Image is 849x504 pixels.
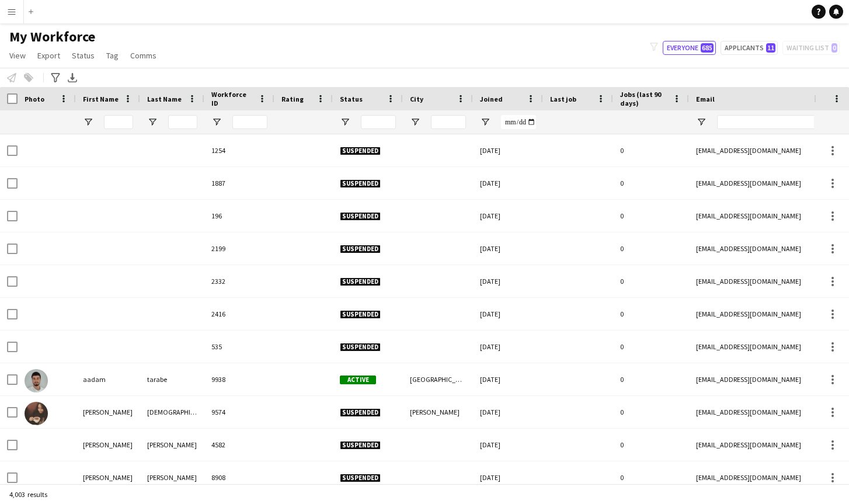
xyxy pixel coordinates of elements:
div: 9574 [204,396,274,428]
div: [DATE] [473,134,543,166]
span: Suspended [340,212,381,221]
div: 4582 [204,429,274,461]
div: 0 [613,167,689,199]
div: 2332 [204,265,274,297]
button: Open Filter Menu [696,117,707,127]
div: [DEMOGRAPHIC_DATA] [140,396,204,428]
span: View [9,50,26,61]
button: Open Filter Menu [211,117,222,127]
span: City [410,95,423,103]
span: Export [37,50,60,61]
div: 1887 [204,167,274,199]
div: 196 [204,200,274,232]
div: [PERSON_NAME] [140,429,204,461]
span: 685 [701,43,714,53]
input: First Name Filter Input [104,115,133,129]
span: Photo [25,95,44,103]
a: Comms [126,48,161,63]
div: [PERSON_NAME] [403,396,473,428]
div: 0 [613,461,689,493]
span: Email [696,95,715,103]
div: [GEOGRAPHIC_DATA] [403,363,473,395]
div: 0 [613,265,689,297]
span: Active [340,376,376,384]
button: Open Filter Menu [480,117,490,127]
span: 11 [766,43,775,53]
input: Joined Filter Input [501,115,536,129]
div: [DATE] [473,396,543,428]
button: Everyone685 [663,41,716,55]
div: 0 [613,331,689,363]
div: 9938 [204,363,274,395]
div: [DATE] [473,232,543,265]
div: 8908 [204,461,274,493]
div: [DATE] [473,363,543,395]
div: 0 [613,396,689,428]
div: 0 [613,363,689,395]
div: [DATE] [473,331,543,363]
div: [DATE] [473,298,543,330]
span: Suspended [340,179,381,188]
span: Joined [480,95,503,103]
button: Open Filter Menu [340,117,350,127]
span: Suspended [340,245,381,253]
span: Suspended [340,441,381,450]
div: [DATE] [473,429,543,461]
span: Tag [106,50,119,61]
div: tarabe [140,363,204,395]
div: 1254 [204,134,274,166]
span: Jobs (last 90 days) [620,90,668,107]
a: Export [33,48,65,63]
a: Status [67,48,99,63]
app-action-btn: Export XLSX [65,71,79,85]
span: Workforce ID [211,90,253,107]
input: Status Filter Input [361,115,396,129]
span: Last Name [147,95,182,103]
div: 0 [613,134,689,166]
div: 0 [613,232,689,265]
span: First Name [83,95,119,103]
span: Suspended [340,277,381,286]
div: [PERSON_NAME] [76,429,140,461]
button: Open Filter Menu [83,117,93,127]
div: [DATE] [473,265,543,297]
span: Last job [550,95,576,103]
div: [DATE] [473,461,543,493]
span: Suspended [340,147,381,155]
div: [PERSON_NAME] [140,461,204,493]
div: [DATE] [473,200,543,232]
a: Tag [102,48,123,63]
button: Open Filter Menu [147,117,158,127]
div: 2199 [204,232,274,265]
div: 0 [613,429,689,461]
a: View [5,48,30,63]
div: 2416 [204,298,274,330]
img: Aakriti Jain [25,402,48,425]
span: Suspended [340,310,381,319]
div: 0 [613,298,689,330]
span: My Workforce [9,28,95,46]
div: 0 [613,200,689,232]
button: Open Filter Menu [410,117,420,127]
img: aadam tarabe [25,369,48,392]
span: Status [72,50,95,61]
span: Suspended [340,474,381,482]
div: 535 [204,331,274,363]
div: [PERSON_NAME] [76,396,140,428]
span: Rating [281,95,304,103]
div: [DATE] [473,167,543,199]
span: Suspended [340,343,381,352]
app-action-btn: Advanced filters [48,71,62,85]
input: Workforce ID Filter Input [232,115,267,129]
span: Suspended [340,408,381,417]
button: Applicants11 [721,41,778,55]
span: Comms [130,50,156,61]
input: Last Name Filter Input [168,115,197,129]
span: Status [340,95,363,103]
div: [PERSON_NAME] [76,461,140,493]
div: aadam [76,363,140,395]
input: City Filter Input [431,115,466,129]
